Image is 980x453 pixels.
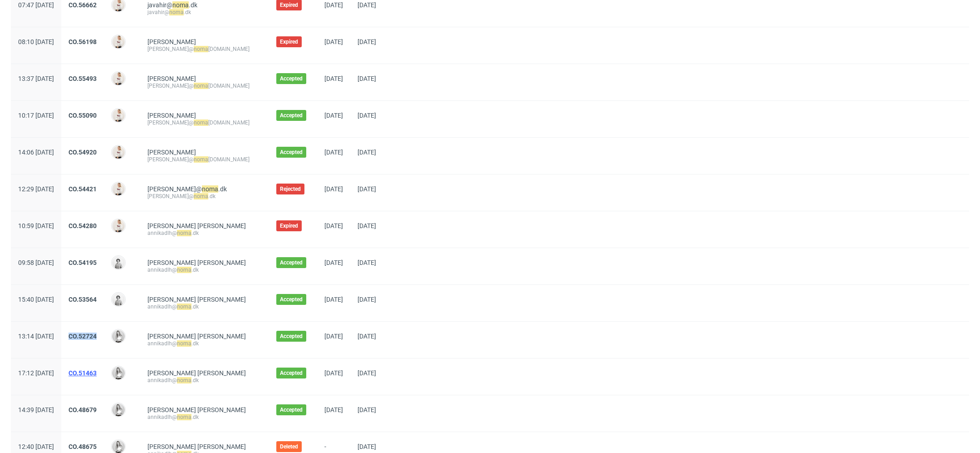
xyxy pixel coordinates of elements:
[177,340,191,347] mark: noma
[324,333,343,340] span: [DATE]
[194,46,208,52] mark: noma
[202,185,218,193] mark: noma
[280,112,303,119] span: Accepted
[177,377,191,383] mark: noma
[18,333,54,340] span: 13:14 [DATE]
[18,222,54,229] span: 10:59 [DATE]
[147,1,197,9] span: javahir@ .dk
[112,35,125,48] img: Mari Fok
[358,259,376,266] span: [DATE]
[194,193,208,199] mark: noma
[280,222,298,229] span: Expired
[18,296,54,303] span: 15:40 [DATE]
[147,296,246,303] a: [PERSON_NAME] [PERSON_NAME]
[280,296,303,303] span: Accepted
[147,259,246,266] a: [PERSON_NAME] [PERSON_NAME]
[280,443,298,450] span: Deleted
[112,146,125,159] img: Mari Fok
[324,185,343,193] span: [DATE]
[147,340,262,347] div: annikadlh@ .dk
[69,149,97,156] a: CO.54920
[147,45,262,53] div: [PERSON_NAME]@ [DOMAIN_NAME]
[280,406,303,413] span: Accepted
[18,1,54,9] span: 07:47 [DATE]
[147,119,262,126] div: [PERSON_NAME]@ [DOMAIN_NAME]
[194,119,208,126] mark: noma
[69,185,97,193] a: CO.54421
[147,112,196,119] a: [PERSON_NAME]
[69,112,97,119] a: CO.55090
[324,112,343,119] span: [DATE]
[18,369,54,377] span: 17:12 [DATE]
[112,440,125,453] img: Dominika Herszel
[112,109,125,122] img: Mari Fok
[147,185,227,193] span: [PERSON_NAME]@ .dk
[194,83,208,89] mark: noma
[18,149,54,156] span: 14:06 [DATE]
[280,333,303,340] span: Accepted
[18,38,54,45] span: 08:10 [DATE]
[358,112,376,119] span: [DATE]
[177,230,191,236] mark: noma
[69,222,97,229] a: CO.54280
[324,149,343,156] span: [DATE]
[69,1,97,9] a: CO.56662
[324,75,343,82] span: [DATE]
[358,296,376,303] span: [DATE]
[324,222,343,229] span: [DATE]
[147,82,262,90] div: [PERSON_NAME]@ [DOMAIN_NAME]
[18,443,54,450] span: 12:40 [DATE]
[69,38,97,45] a: CO.56198
[69,75,97,82] a: CO.55493
[18,112,54,119] span: 10:17 [DATE]
[69,333,97,340] a: CO.52724
[147,222,246,229] a: [PERSON_NAME] [PERSON_NAME]
[358,406,376,413] span: [DATE]
[147,229,262,237] div: annikadlh@ .dk
[280,185,301,193] span: Rejected
[18,259,54,266] span: 09:58 [DATE]
[280,149,303,156] span: Accepted
[69,406,97,413] a: CO.48679
[358,369,376,377] span: [DATE]
[177,267,191,273] mark: noma
[280,75,303,82] span: Accepted
[172,1,189,9] mark: noma
[177,304,191,310] mark: noma
[69,259,97,266] a: CO.54195
[324,259,343,266] span: [DATE]
[177,414,191,420] mark: noma
[147,413,262,421] div: annikadlh@ .dk
[194,156,208,163] mark: noma
[147,75,196,82] a: [PERSON_NAME]
[147,406,246,413] a: [PERSON_NAME] [PERSON_NAME]
[112,183,125,195] img: Mari Fok
[147,333,246,340] a: [PERSON_NAME] [PERSON_NAME]
[324,296,343,303] span: [DATE]
[112,72,125,85] img: Mari Fok
[358,1,376,9] span: [DATE]
[147,266,262,274] div: annikadlh@ .dk
[358,185,376,193] span: [DATE]
[69,369,97,377] a: CO.51463
[147,156,262,163] div: [PERSON_NAME]@ [DOMAIN_NAME]
[147,149,196,156] a: [PERSON_NAME]
[280,1,298,9] span: Expired
[112,256,125,269] img: Dudek Mariola
[112,330,125,343] img: Dominika Herszel
[147,38,196,45] a: [PERSON_NAME]
[358,443,376,450] span: [DATE]
[112,367,125,379] img: Dominika Herszel
[69,443,97,450] a: CO.48675
[324,406,343,413] span: [DATE]
[324,369,343,377] span: [DATE]
[18,406,54,413] span: 14:39 [DATE]
[280,38,298,45] span: Expired
[147,9,262,16] div: javahir@ .dk
[147,443,246,450] a: [PERSON_NAME] [PERSON_NAME]
[112,219,125,232] img: Mari Fok
[112,403,125,416] img: Dominika Herszel
[18,75,54,82] span: 13:37 [DATE]
[358,333,376,340] span: [DATE]
[280,369,303,377] span: Accepted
